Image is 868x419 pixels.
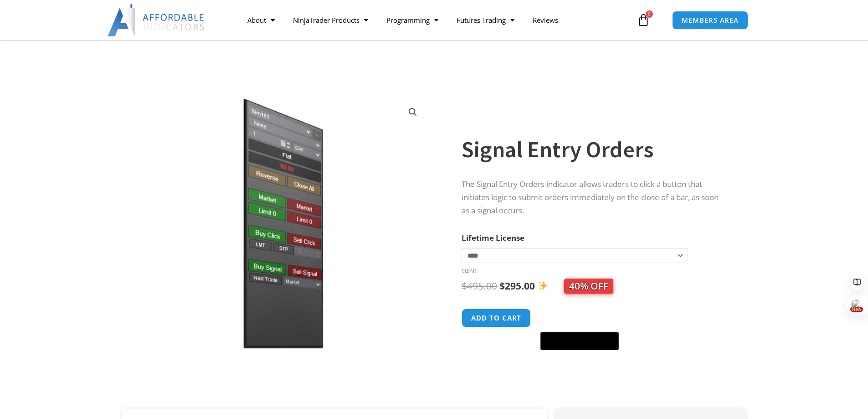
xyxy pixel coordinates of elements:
span: 40% OFF [564,279,613,294]
button: Buy with GPay [540,332,619,350]
span: $ [462,279,467,292]
img: SignalEntryOrders [135,97,428,349]
a: Futures Trading [447,10,524,31]
a: Programming [377,10,447,31]
a: View full-screen image gallery [405,104,421,120]
a: Clear options [462,268,476,274]
span: MEMBERS AREA [682,17,739,24]
bdi: 495.00 [462,279,497,292]
a: NinjaTrader Products [284,10,377,31]
span: 0 [646,10,653,18]
button: Add to cart [462,309,531,327]
a: Reviews [524,10,567,31]
h1: Signal Entry Orders [462,134,728,166]
a: About [238,10,284,31]
span: $ [499,279,505,292]
nav: Menu [238,10,635,31]
bdi: 295.00 [499,279,535,292]
img: LogoAI | Affordable Indicators – NinjaTrader [108,4,205,36]
iframe: Secure express checkout frame [539,307,621,329]
a: 0 [623,7,663,33]
img: ✨ [538,281,548,290]
a: MEMBERS AREA [672,11,748,30]
label: Lifetime License [462,233,524,243]
p: The Signal Entry Orders indicator allows traders to click a button that initiates logic to submit... [462,178,728,217]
